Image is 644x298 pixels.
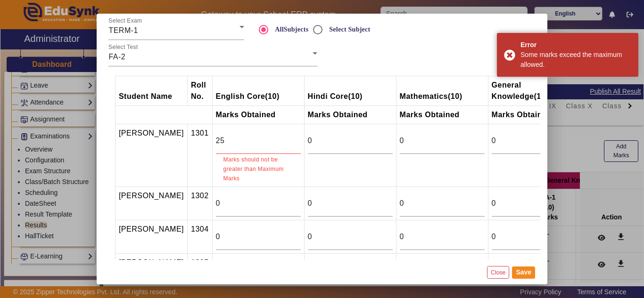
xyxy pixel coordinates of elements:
mat-label: Select Exam [108,18,142,24]
input: Marks Obtained [492,231,577,242]
input: Marks Obtained [308,231,393,242]
button: Close [487,266,509,279]
input: Marks Obtained [492,198,577,209]
td: 1302 [188,186,213,220]
td: 1305 [188,253,213,287]
th: Marks Obtained [304,105,396,124]
mat-label: Select Test [108,44,138,50]
td: [PERSON_NAME] [115,220,187,253]
input: Marks Obtained [308,135,393,146]
td: 1301 [188,124,213,186]
input: Marks Obtained [216,198,301,209]
th: Roll No. [188,76,213,105]
input: Marks Obtained [400,135,485,146]
button: Save [512,266,535,279]
div: Error [520,40,631,50]
td: [PERSON_NAME] [115,124,187,186]
th: Marks Obtained [488,105,580,124]
div: Some marks exceed the maximum allowed. [520,50,631,70]
input: Marks Obtained [216,135,301,146]
input: Marks Obtained [308,198,393,209]
td: [PERSON_NAME] [115,253,187,287]
th: English Core (10) [212,76,304,105]
th: Student Name [115,76,187,105]
th: General Knowledge (10) [488,76,580,105]
input: Marks Obtained [492,135,577,146]
td: 1304 [188,220,213,253]
th: Mathematics (10) [396,76,488,105]
span: FA-2 [108,53,125,61]
th: Marks Obtained [212,105,304,124]
td: [PERSON_NAME] [115,186,187,220]
th: Marks Obtained [396,105,488,124]
input: Marks Obtained [400,198,485,209]
label: AllSubjects [273,25,308,33]
th: Hindi Core (10) [304,76,396,105]
mat-error: Marks should not be greater than Maximum Marks [223,154,293,183]
input: Marks Obtained [400,231,485,242]
input: Marks Obtained [216,231,301,242]
label: Select Subject [327,25,370,33]
span: TERM-1 [108,26,138,34]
